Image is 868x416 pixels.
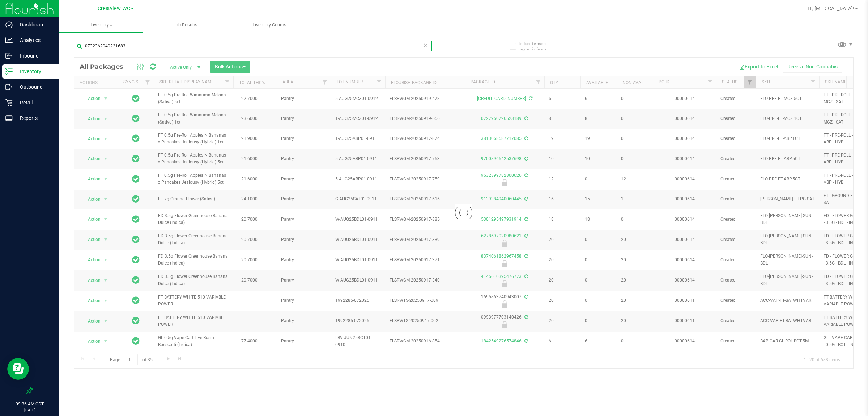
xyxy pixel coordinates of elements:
[423,41,428,50] span: Clear
[13,36,56,45] p: Analytics
[26,387,33,394] label: Pin the sidebar to full width on large screens
[227,17,311,33] a: Inventory Counts
[13,67,56,76] p: Inventory
[98,5,130,12] span: Crestview WC
[59,17,143,33] a: Inventory
[5,37,13,44] inline-svg: Analytics
[5,52,13,59] inline-svg: Inbound
[59,22,143,28] span: Inventory
[13,51,56,60] p: Inbound
[5,115,13,122] inline-svg: Reports
[519,41,556,52] span: Include items not tagged for facility
[808,5,854,11] span: Hi, [MEDICAL_DATA]!
[13,83,56,91] p: Outbound
[5,68,13,75] inline-svg: Inventory
[13,98,56,107] p: Retail
[13,114,56,122] p: Reports
[5,83,13,91] inline-svg: Outbound
[163,22,207,28] span: Lab Results
[3,407,56,413] p: [DATE]
[5,21,13,28] inline-svg: Dashboard
[3,401,56,407] p: 09:36 AM CDT
[243,22,296,28] span: Inventory Counts
[5,99,13,106] inline-svg: Retail
[74,41,432,51] input: Search Package ID, Item Name, SKU, Lot or Part Number...
[143,17,227,33] a: Lab Results
[13,20,56,29] p: Dashboard
[7,358,29,380] iframe: Resource center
